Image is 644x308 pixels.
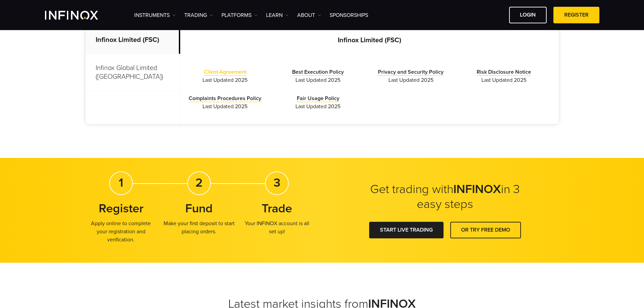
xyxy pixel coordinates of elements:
strong: Fund [185,201,213,216]
span: Last Updated 2025 [184,102,267,111]
p: Apply online to complete your registration and verification. [86,219,157,244]
strong: 3 [273,175,281,190]
a: ABOUT [297,11,321,19]
span: Last Updated 2025 [184,76,267,84]
a: Risk Disclosure Notice [477,69,531,76]
a: REGISTER [553,7,599,23]
strong: Trade [262,201,292,216]
a: Complaints Procedures Policy [189,95,261,102]
p: Infinox Limited (FSC) [86,26,180,54]
a: PLATFORMS [221,11,258,19]
span: Last Updated 2025 [277,102,359,111]
strong: 1 [119,175,123,190]
a: LOGIN [509,7,547,23]
a: Fair Usage Policy [297,95,339,102]
a: SPONSORSHIPS [330,11,368,19]
p: Make your first deposit to start placing orders. [163,219,235,236]
a: TRADING [184,11,213,19]
a: Best Execution Policy [292,69,344,76]
p: Your INFINOX account is all set up! [241,219,313,236]
span: Last Updated 2025 [462,76,545,84]
strong: INFINOX [453,182,501,196]
h2: Get trading with in 3 easy steps [361,182,530,212]
a: Instruments [134,11,176,19]
p: Infinox Global Limited ([GEOGRAPHIC_DATA]) [86,54,180,91]
span: Last Updated 2025 [369,76,452,84]
a: INFINOX Logo [45,11,114,20]
span: Last Updated 2025 [277,76,359,84]
a: Privacy and Security Policy [378,69,444,76]
strong: Register [99,201,143,216]
a: Client Agreement [204,69,246,76]
a: START LIVE TRADING [369,222,444,238]
p: Infinox Limited (FSC) [181,36,559,44]
a: Learn [266,11,289,19]
a: OR TRY FREE DEMO [450,222,521,238]
strong: 2 [195,175,202,190]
